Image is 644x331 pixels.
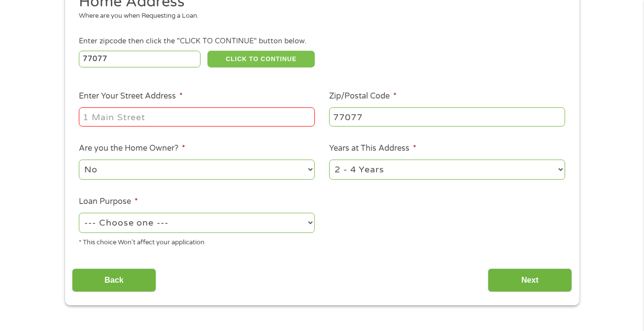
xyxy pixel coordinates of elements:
label: Enter Your Street Address [79,91,183,101]
input: Next [488,268,572,293]
div: * This choice Won’t affect your application [79,234,315,248]
label: Are you the Home Owner? [79,143,185,154]
label: Zip/Postal Code [329,91,397,101]
input: Back [72,268,156,293]
label: Loan Purpose [79,197,138,207]
input: 1 Main Street [79,107,315,126]
label: Years at This Address [329,143,416,154]
div: Enter zipcode then click the "CLICK TO CONTINUE" button below. [79,36,565,47]
button: CLICK TO CONTINUE [207,51,315,67]
div: Where are you when Requesting a Loan. [79,11,558,21]
input: Enter Zipcode (e.g 01510) [79,51,201,67]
